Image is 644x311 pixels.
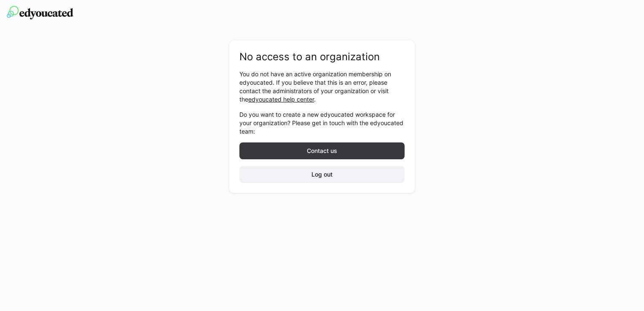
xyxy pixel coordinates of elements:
p: You do not have an active organization membership on edyoucated. If you believe that this is an e... [239,70,405,104]
h2: No access to an organization [239,51,405,63]
button: Contact us [239,142,405,159]
button: Log out [239,166,405,183]
p: Do you want to create a new edyoucated workspace for your organization? Please get in touch with ... [239,110,405,136]
span: Contact us [306,147,338,155]
span: Log out [310,170,334,179]
a: edyoucated help center [248,96,314,103]
img: edyoucated [7,6,73,19]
